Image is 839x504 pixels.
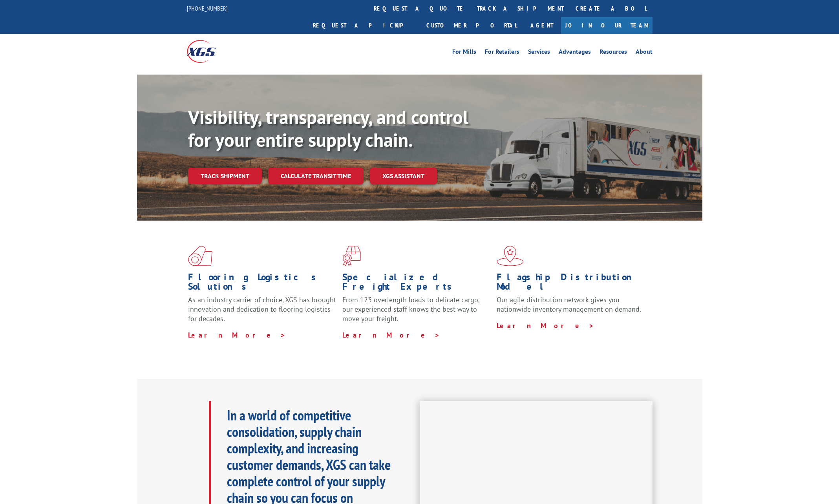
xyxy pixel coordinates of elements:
img: xgs-icon-flagship-distribution-model-red [497,246,524,266]
h1: Flooring Logistics Solutions [188,272,336,295]
a: Resources [600,49,627,57]
a: XGS ASSISTANT [370,168,437,184]
a: [PHONE_NUMBER] [187,4,228,12]
a: Join Our Team [561,17,653,34]
a: Learn More > [188,331,286,340]
a: Learn More > [342,331,440,340]
a: Calculate transit time [268,168,364,184]
a: Advantages [559,49,591,57]
a: Services [528,49,550,57]
span: As an industry carrier of choice, XGS has brought innovation and dedication to flooring logistics... [188,295,336,323]
a: For Retailers [485,49,519,57]
a: For Mills [452,49,476,57]
p: From 123 overlength loads to delicate cargo, our experienced staff knows the best way to move you... [342,295,491,330]
img: xgs-icon-focused-on-flooring-red [342,246,361,266]
a: Learn More > [497,321,594,330]
a: About [636,49,653,57]
a: Customer Portal [420,17,523,34]
a: Request a pickup [307,17,420,34]
a: Agent [523,17,561,34]
a: Track shipment [188,168,262,184]
h1: Specialized Freight Experts [342,272,491,295]
b: Visibility, transparency, and control for your entire supply chain. [188,105,468,152]
img: xgs-icon-total-supply-chain-intelligence-red [188,246,212,266]
h1: Flagship Distribution Model [497,272,645,295]
span: Our agile distribution network gives you nationwide inventory management on demand. [497,295,641,314]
